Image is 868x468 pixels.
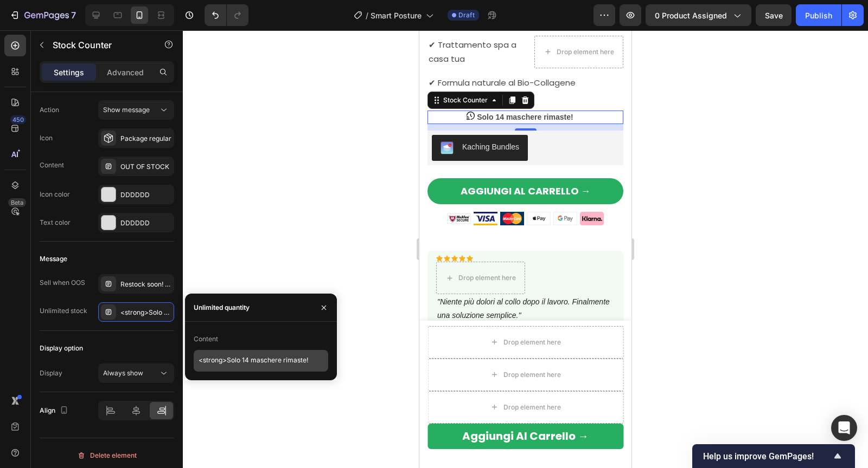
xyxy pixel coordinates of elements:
div: Display option [40,343,83,353]
p: Advanced [107,67,144,78]
span: Help us improve GemPages! [703,451,831,461]
div: Icon color [40,190,70,199]
div: Message [40,254,67,264]
button: 7 [4,4,81,26]
span: Smart Posture [371,10,422,21]
div: Open Intercom Messenger [831,415,857,441]
div: Package regular [120,134,171,144]
button: Always show [98,363,174,383]
div: Align [40,404,71,418]
span: Draft [458,10,475,20]
div: Beta [8,198,26,207]
p: Settings [54,67,84,78]
div: Publish [805,10,832,21]
div: DDDDDD [120,218,171,228]
div: DDDDDD [120,190,171,200]
div: Undo/Redo [205,4,248,26]
button: Delete element [40,447,174,464]
span: Save [765,11,783,20]
button: 0 product assigned [646,4,751,26]
span: 0 product assigned [655,10,727,21]
div: Display [40,368,62,378]
button: Publish [796,4,841,26]
div: Unlimited stock [40,306,87,316]
div: Sell when OOS [40,278,85,288]
div: Delete element [77,449,137,462]
div: Unlimited quantity [194,303,250,313]
div: 450 [10,115,26,124]
span: Show message [103,106,150,114]
div: Icon [40,133,53,143]
button: Show survey - Help us improve GemPages! [703,450,844,463]
button: Save [756,4,792,26]
div: OUT OF STOCK [120,162,171,172]
div: Content [194,334,218,344]
button: Show message [98,100,174,120]
p: Stock Counter [53,38,145,51]
span: / [366,10,368,21]
div: <strong>Solo 14 maschere rimaste! [120,308,171,317]
div: Action [40,105,59,115]
div: Content [40,160,64,170]
div: Text color [40,218,71,227]
iframe: Design area [419,30,631,468]
div: Restock soon! PREORDER NOW [120,279,171,289]
span: Always show [103,369,143,377]
p: 7 [71,9,76,22]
